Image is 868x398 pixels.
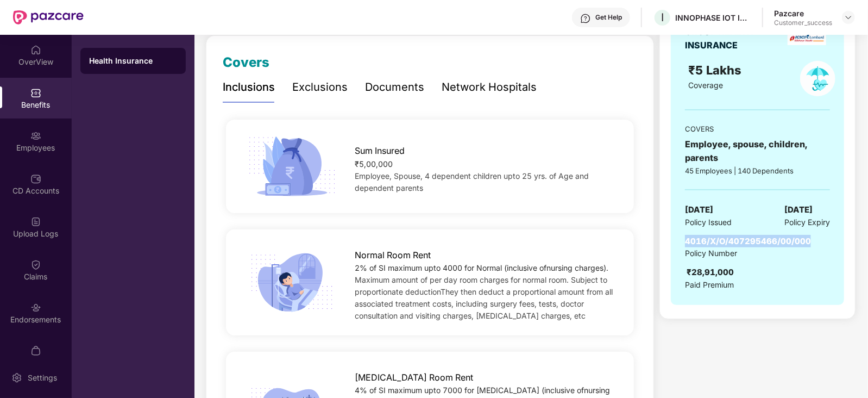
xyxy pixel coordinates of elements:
span: [MEDICAL_DATA] Room Rent [355,371,474,384]
span: [DATE] [685,203,713,216]
div: Exclusions [292,79,348,96]
div: INNOPHASE IOT INDIA PRIVATE LIMITED [675,13,751,23]
div: 2% of SI maximum upto 4000 for Normal (inclusive ofnursing charges). [355,262,616,274]
span: Policy Expiry [784,216,830,228]
img: policyIcon [800,61,835,96]
img: insurerLogo [788,32,826,45]
div: Customer_success [774,18,832,27]
div: Employee, spouse, children, parents [685,138,830,165]
div: Get Help [595,13,622,22]
img: svg+xml;base64,PHN2ZyBpZD0iQmVuZWZpdHMiIHhtbG5zPSJodHRwOi8vd3d3LnczLm9yZy8yMDAwL3N2ZyIgd2lkdGg9Ij... [30,88,41,98]
span: Normal Room Rent [355,248,431,262]
img: svg+xml;base64,PHN2ZyBpZD0iU2V0dGluZy0yMHgyMCIgeG1sbnM9Imh0dHA6Ly93d3cudzMub3JnLzIwMDAvc3ZnIiB3aW... [11,372,22,383]
div: Health Insurance [89,55,177,66]
div: ₹28,91,000 [687,266,734,279]
img: svg+xml;base64,PHN2ZyBpZD0iRW1wbG95ZWVzIiB4bWxucz0iaHR0cDovL3d3dy53My5vcmcvMjAwMC9zdmciIHdpZHRoPS... [30,130,41,141]
span: Paid Premium [685,279,734,291]
span: Maximum amount of per day room charges for normal room. Subject to proportionate deductionThey th... [355,275,613,320]
img: icon [244,133,340,200]
span: Sum Insured [355,144,405,158]
div: Pazcare [774,8,832,18]
div: ₹5,00,000 [355,158,616,170]
img: svg+xml;base64,PHN2ZyBpZD0iSG9tZSIgeG1sbnM9Imh0dHA6Ly93d3cudzMub3JnLzIwMDAvc3ZnIiB3aWR0aD0iMjAiIG... [30,45,41,55]
span: Policy Issued [685,216,732,228]
div: Documents [365,79,424,96]
img: New Pazcare Logo [13,10,84,24]
img: svg+xml;base64,PHN2ZyBpZD0iTXlfT3JkZXJzIiBkYXRhLW5hbWU9Ik15IE9yZGVycyIgeG1sbnM9Imh0dHA6Ly93d3cudz... [30,345,41,356]
span: Covers [223,54,269,70]
div: Settings [24,372,60,383]
div: GROUP HEALTH INSURANCE [685,25,780,52]
span: 4016/X/O/407295466/00/000 [685,236,811,246]
img: svg+xml;base64,PHN2ZyBpZD0iQ0RfQWNjb3VudHMiIGRhdGEtbmFtZT0iQ0QgQWNjb3VudHMiIHhtbG5zPSJodHRwOi8vd3... [30,173,41,184]
img: svg+xml;base64,PHN2ZyBpZD0iQ2xhaW0iIHhtbG5zPSJodHRwOi8vd3d3LnczLm9yZy8yMDAwL3N2ZyIgd2lkdGg9IjIwIi... [30,259,41,270]
img: svg+xml;base64,PHN2ZyBpZD0iSGVscC0zMngzMiIgeG1sbnM9Imh0dHA6Ly93d3cudzMub3JnLzIwMDAvc3ZnIiB3aWR0aD... [580,13,591,24]
img: icon [244,250,340,316]
img: svg+xml;base64,PHN2ZyBpZD0iVXBsb2FkX0xvZ3MiIGRhdGEtbmFtZT0iVXBsb2FkIExvZ3MiIHhtbG5zPSJodHRwOi8vd3... [30,216,41,227]
img: svg+xml;base64,PHN2ZyBpZD0iRW5kb3JzZW1lbnRzIiB4bWxucz0iaHR0cDovL3d3dy53My5vcmcvMjAwMC9zdmciIHdpZH... [30,302,41,313]
div: COVERS [685,123,830,134]
div: Inclusions [223,79,275,96]
img: svg+xml;base64,PHN2ZyBpZD0iRHJvcGRvd24tMzJ4MzIiIHhtbG5zPSJodHRwOi8vd3d3LnczLm9yZy8yMDAwL3N2ZyIgd2... [844,13,853,22]
div: 45 Employees | 140 Dependents [685,165,830,176]
div: Network Hospitals [442,79,537,96]
span: Employee, Spouse, 4 dependent children upto 25 yrs. of Age and dependent parents [355,171,589,192]
span: [DATE] [784,203,813,216]
span: I [661,11,664,24]
span: Policy Number [685,248,737,258]
span: ₹5 Lakhs [688,63,745,77]
span: Coverage [688,80,723,90]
